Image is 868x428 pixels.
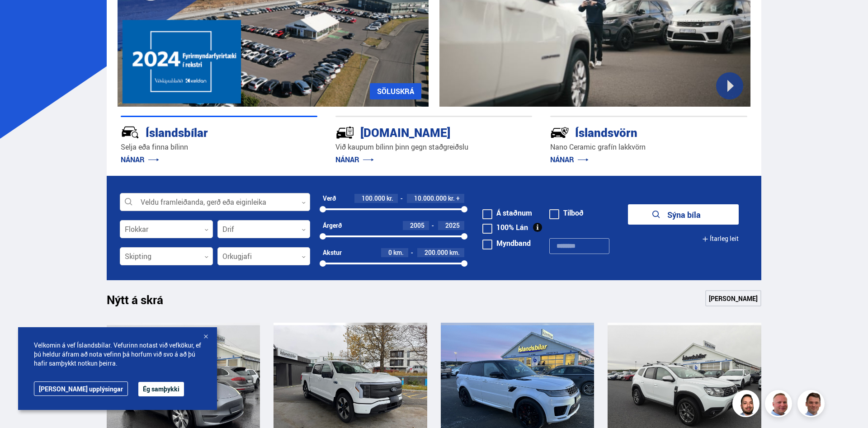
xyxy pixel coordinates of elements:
[549,209,584,216] label: Tilboð
[121,142,317,152] p: Selja eða finna bílinn
[121,124,285,140] div: Íslandsbílar
[425,248,448,257] span: 200.000
[734,391,761,419] img: nhp88E3Fdnt1Opn2.png
[550,123,569,142] img: -Svtn6bYgwAsiwNX.svg
[335,155,374,165] a: NÁNAR
[323,222,342,229] div: Árgerð
[448,195,455,202] span: kr.
[445,221,460,230] span: 2025
[7,4,34,31] button: Opna LiveChat spjallviðmót
[705,290,761,306] a: [PERSON_NAME]
[335,124,500,140] div: [DOMAIN_NAME]
[107,293,179,312] h1: Nýtt á skrá
[482,240,531,247] label: Myndband
[362,194,385,202] span: 100.000
[121,155,159,165] a: NÁNAR
[482,224,528,231] label: 100% Lán
[370,83,421,99] a: SÖLUSKRÁ
[550,155,589,165] a: NÁNAR
[456,195,460,202] span: +
[387,195,393,202] span: kr.
[628,204,739,225] button: Sýna bíla
[393,249,404,256] span: km.
[550,142,747,152] p: Nano Ceramic grafín lakkvörn
[550,124,715,140] div: Íslandsvörn
[335,142,532,152] p: Við kaupum bílinn þinn gegn staðgreiðslu
[34,381,128,396] a: [PERSON_NAME] upplýsingar
[414,194,447,202] span: 10.000.000
[121,123,140,142] img: JRvxyua_JYH6wB4c.svg
[799,391,826,419] img: FbJEzSuNWCJXmdc-.webp
[323,195,336,202] div: Verð
[388,248,392,257] span: 0
[323,249,342,256] div: Akstur
[410,221,425,230] span: 2005
[335,123,354,142] img: tr5P-W3DuiFaO7aO.svg
[482,209,532,216] label: Á staðnum
[766,391,793,419] img: siFngHWaQ9KaOqBr.png
[138,382,184,396] button: Ég samþykki
[34,341,201,368] span: Velkomin á vef Íslandsbílar. Vefurinn notast við vefkökur, ef þú heldur áfram að nota vefinn þá h...
[702,229,739,249] button: Ítarleg leit
[449,249,460,256] span: km.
